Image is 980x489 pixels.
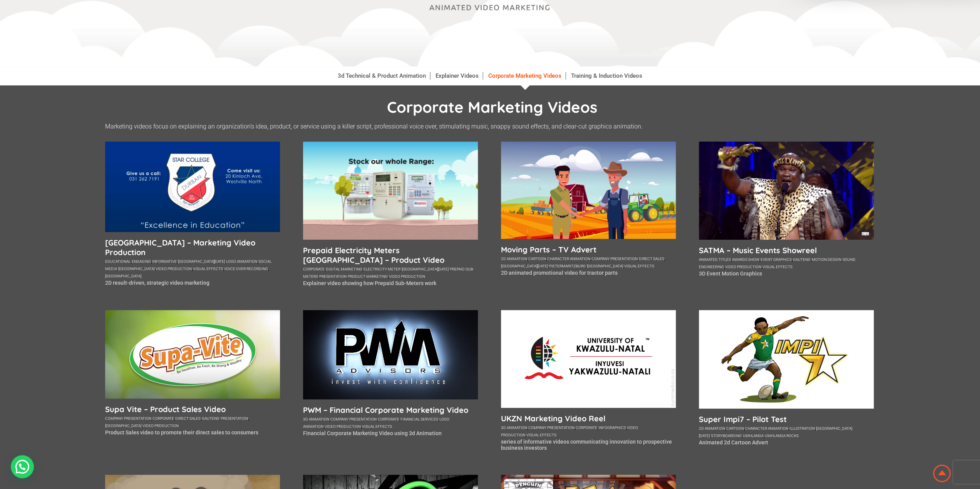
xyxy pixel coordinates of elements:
[484,72,566,80] a: Corporate Marketing Videos
[402,267,449,271] a: [GEOGRAPHIC_DATA][DATE]
[743,434,764,438] a: umhlanga
[221,416,248,421] a: presentation
[325,424,361,429] a: video production
[105,414,280,429] div: , , , , , ,
[528,257,546,261] a: cartoon
[789,426,815,431] a: illustration
[639,257,664,261] a: direct sales
[202,416,219,421] a: gauteng
[732,257,759,262] a: awards show
[591,257,638,261] a: company presentation
[432,72,483,80] a: Explainer Videos
[400,417,438,421] a: financial services
[501,423,676,438] div: , , , , ,
[118,267,154,271] a: [GEOGRAPHIC_DATA]
[303,430,478,436] p: Financial Corporate Marketing Video using 3d Animation
[105,404,280,414] a: Supa Vite – Product Sales Video
[699,424,874,439] div: , , , , , , ,
[699,414,874,424] a: Super Impi7 – Pilot Test
[178,259,225,264] a: [GEOGRAPHIC_DATA][DATE]
[105,274,141,278] a: [GEOGRAPHIC_DATA]
[142,424,179,428] a: video production
[105,280,280,286] p: 2D result-driven, strategic video marketing
[745,426,788,431] a: character animation
[501,270,676,276] p: 2D animated promotional video for tractor parts
[812,257,841,262] a: motion design
[501,264,548,268] a: [GEOGRAPHIC_DATA][DATE]
[193,267,223,271] a: visual effects
[362,424,392,429] a: visual effects
[303,267,325,271] a: corporate
[152,416,174,421] a: corporate
[549,264,586,268] a: Pietermaritzburg
[226,259,257,264] a: logo animation
[105,429,280,436] p: Product Sales video to promote their direct sales to consumers
[931,463,952,484] img: Animation Studio South Africa
[501,426,638,437] a: video production
[501,414,676,423] a: UKZN Marketing Video Reel
[699,426,852,438] a: [GEOGRAPHIC_DATA][DATE]
[699,270,874,277] p: 3D Event Motion Graphics
[330,417,377,421] a: company presentation
[319,274,347,279] a: presentation
[501,426,527,430] a: 3d animation
[303,245,478,265] a: Prepaid Electricity Meters [GEOGRAPHIC_DATA] – Product Video
[364,267,400,271] a: electricity meter
[501,254,676,269] div: , , , , , , , ,
[793,257,811,262] a: gauteng
[326,267,362,271] a: digital marketing
[132,259,151,264] a: engaging
[105,424,141,428] a: [GEOGRAPHIC_DATA]
[105,259,131,264] a: educational
[526,433,556,437] a: visual effects
[334,72,430,80] a: 3d Technical & Product Animation
[598,426,626,430] a: infographics
[699,426,725,431] a: 2d animation
[303,265,478,279] div: , , , , , , ,
[587,264,623,268] a: [GEOGRAPHIC_DATA]
[528,426,575,430] a: company presentation
[156,267,192,271] a: video production
[576,426,597,430] a: corporate
[152,259,177,264] a: informative
[725,265,761,269] a: video production
[105,257,280,279] div: , , , , , , , , , ,
[303,405,478,415] a: PWM – Financial Corporate Marketing Video
[699,255,874,270] div: , , , , , , ,
[711,434,742,438] a: storyboarding
[175,416,201,421] a: direct sales
[699,245,874,255] a: SATMA – Music Events Showreel
[501,439,676,451] p: series of informative videos communicating innovation to prospective business investors
[765,434,799,438] a: umhlanga rocks
[105,416,151,421] a: company presentation
[378,417,399,421] a: corporate
[547,257,590,261] a: character animation
[762,265,792,269] a: visual effects
[567,72,646,80] a: Training & Induction Videos
[105,123,875,130] p: Marketing videos focus on explaining an organization’s idea, product, or service using a killer s...
[389,274,425,279] a: video production
[303,280,478,286] p: Explainer video showing how Prepaid Sub-Meters work
[224,267,268,271] a: voice over recording
[699,439,874,446] p: Animated 2d Cartoon Advert
[348,274,388,279] a: product marketing
[501,257,527,261] a: 2d animation
[699,257,731,262] a: animated titles
[501,245,676,254] a: Moving Parts – TV Advert
[109,97,875,117] h1: Corporate Marketing Videos
[105,238,280,257] a: [GEOGRAPHIC_DATA] – Marketing Video Production
[303,417,329,421] a: 3d animation
[303,415,478,429] div: , , , , , ,
[624,264,654,268] a: visual effects
[761,257,792,262] a: event graphics
[726,426,744,431] a: cartoon
[105,259,271,271] a: social media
